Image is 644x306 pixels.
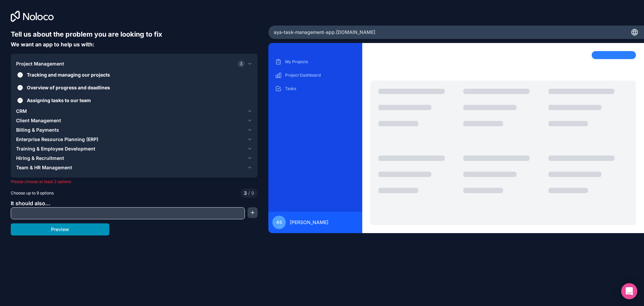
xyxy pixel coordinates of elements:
button: Assigning tasks to our team [17,98,23,103]
span: / [248,190,250,196]
span: Project Management [16,60,64,67]
div: Open Intercom Messenger [621,283,637,299]
span: Tracking and managing our projects [27,71,251,78]
span: AS [276,220,282,225]
p: My Projects [285,59,356,64]
button: Training & Employee Development [16,144,252,154]
button: Overview of progress and deadlines [17,85,23,90]
span: Team & HR Management [16,164,72,171]
button: CRM [16,106,252,116]
span: It should also... [11,200,50,207]
h6: Tell us about the problem you are looking to fix [11,30,258,39]
span: Training & Employee Development [16,145,95,152]
span: Enterprise Resource Planning (ERP) [16,136,98,143]
span: 9 [247,190,254,196]
p: Project Dashboard [285,73,356,78]
span: Choose up to 9 options [11,190,54,196]
span: CRM [16,108,27,115]
span: 3 [244,190,247,196]
span: Client Management [16,117,61,124]
p: Tasks [285,86,356,91]
button: Billing & Payments [16,125,252,135]
span: [PERSON_NAME] [290,219,328,226]
button: Team & HR Management [16,163,252,172]
span: Assigning tasks to our team [27,97,251,104]
span: Overview of progress and deadlines [27,84,251,91]
button: Enterprise Resource Planning (ERP) [16,135,252,144]
button: Preview [11,223,109,235]
span: aya-task-management-app .[DOMAIN_NAME] [274,29,375,36]
button: Tracking and managing our projects [17,72,23,78]
span: 3 [238,60,245,67]
button: Hiring & Recruitment [16,154,252,163]
button: Project Management3 [16,59,252,69]
span: We want an app to help us with: [11,41,94,48]
button: Client Management [16,116,252,125]
span: Hiring & Recruitment [16,155,64,162]
p: Please choose at least 2 options [11,179,258,184]
span: Billing & Payments [16,127,59,133]
div: Project Management3 [16,69,252,106]
div: scrollable content [274,56,357,206]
